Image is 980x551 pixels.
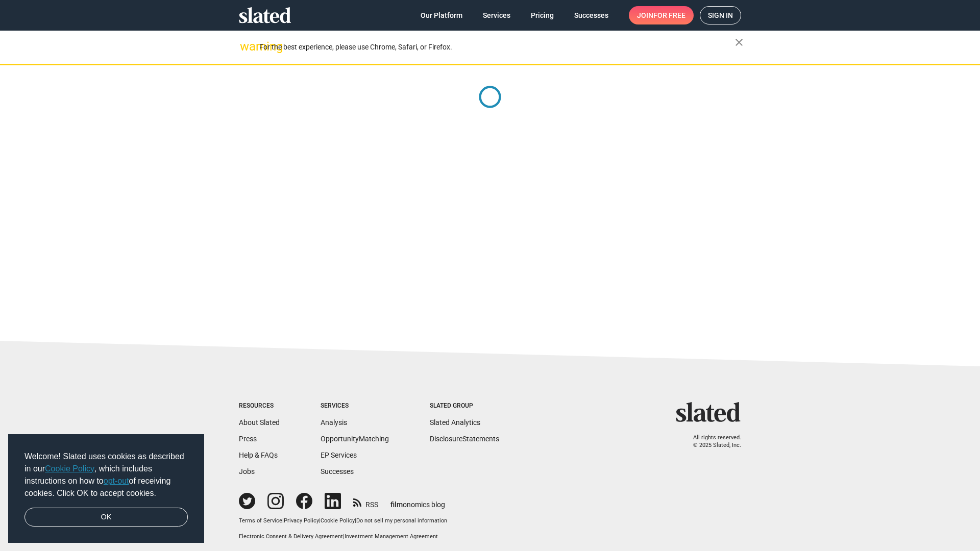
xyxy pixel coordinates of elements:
[259,40,735,54] div: For the best experience, please use Chrome, Safari, or Firefox.
[321,402,389,410] div: Services
[531,6,554,24] span: Pricing
[239,435,257,443] a: Press
[321,451,357,459] a: EP Services
[653,6,685,24] span: for free
[239,467,255,475] a: Jobs
[104,477,129,485] a: opt-out
[700,6,741,24] a: Sign in
[239,533,343,540] a: Electronic Consent & Delivery Agreement
[284,517,319,524] a: Privacy Policy
[566,6,617,24] a: Successes
[321,418,347,427] a: Analysis
[8,434,204,543] div: cookieconsent
[733,36,745,48] mat-icon: close
[239,451,278,459] a: Help & FAQs
[319,517,321,524] span: |
[343,533,345,540] span: |
[390,500,403,509] span: film
[356,517,447,525] button: Do not sell my personal information
[239,402,280,410] div: Resources
[629,6,694,24] a: Joinfor free
[321,517,355,524] a: Cookie Policy
[708,7,733,24] span: Sign in
[239,418,280,427] a: About Slated
[239,517,282,524] a: Terms of Service
[321,467,354,475] a: Successes
[574,6,608,24] span: Successes
[523,6,562,24] a: Pricing
[353,494,378,510] a: RSS
[412,6,471,24] a: Our Platform
[240,40,252,53] mat-icon: warning
[475,6,519,24] a: Services
[345,533,438,540] a: Investment Management Agreement
[355,517,356,524] span: |
[637,6,685,24] span: Join
[321,435,389,443] a: OpportunityMatching
[421,6,462,24] span: Our Platform
[24,450,188,499] span: Welcome! Slated uses cookies as described in our , which includes instructions on how to of recei...
[430,418,480,427] a: Slated Analytics
[24,508,188,527] a: dismiss cookie message
[45,464,94,473] a: Cookie Policy
[483,6,510,24] span: Services
[682,434,741,449] p: All rights reserved. © 2025 Slated, Inc.
[430,402,499,410] div: Slated Group
[390,492,445,510] a: filmonomics blog
[282,517,284,524] span: |
[430,435,499,443] a: DisclosureStatements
